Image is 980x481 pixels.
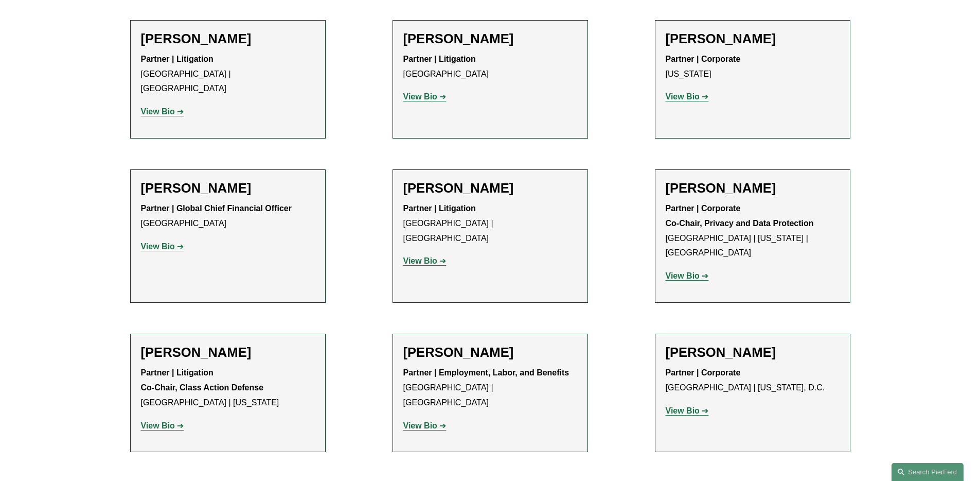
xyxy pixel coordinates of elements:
strong: View Bio [403,421,437,430]
a: View Bio [666,92,709,101]
h2: [PERSON_NAME] [403,345,577,360]
p: [GEOGRAPHIC_DATA] | [GEOGRAPHIC_DATA] [403,201,577,246]
h2: [PERSON_NAME] [403,180,577,196]
strong: View Bio [403,256,437,265]
p: [GEOGRAPHIC_DATA] | [US_STATE] | [GEOGRAPHIC_DATA] [666,201,840,261]
h2: [PERSON_NAME] [141,31,315,47]
strong: Partner | Litigation [141,55,213,63]
a: View Bio [403,421,447,430]
h2: [PERSON_NAME] [403,31,577,47]
h2: [PERSON_NAME] [666,180,840,196]
strong: Partner | Litigation [403,55,476,63]
p: [GEOGRAPHIC_DATA] [403,52,577,82]
strong: Partner | Corporate [666,368,741,377]
strong: View Bio [141,421,175,430]
p: [GEOGRAPHIC_DATA] | [US_STATE] [141,366,315,410]
a: View Bio [403,92,447,101]
strong: Partner | Employment, Labor, and Benefits [403,368,569,377]
strong: Partner | Corporate Co-Chair, Privacy and Data Protection [666,204,814,228]
strong: View Bio [666,271,700,280]
h2: [PERSON_NAME] [666,345,840,360]
a: View Bio [141,242,184,251]
strong: View Bio [141,107,175,116]
a: View Bio [666,271,709,280]
strong: Partner | Litigation Co-Chair, Class Action Defense [141,368,264,392]
h2: [PERSON_NAME] [141,180,315,196]
strong: View Bio [666,406,700,415]
a: View Bio [403,256,447,265]
h2: [PERSON_NAME] [666,31,840,47]
strong: View Bio [141,242,175,251]
strong: Partner | Litigation [403,204,476,213]
strong: View Bio [666,92,700,101]
strong: View Bio [403,92,437,101]
p: [GEOGRAPHIC_DATA] | [GEOGRAPHIC_DATA] [141,52,315,96]
a: Search this site [892,463,964,481]
h2: [PERSON_NAME] [141,345,315,360]
a: View Bio [141,107,184,116]
a: View Bio [666,406,709,415]
a: View Bio [141,421,184,430]
p: [US_STATE] [666,52,840,82]
p: [GEOGRAPHIC_DATA] | [GEOGRAPHIC_DATA] [403,366,577,410]
strong: Partner | Corporate [666,55,741,63]
p: [GEOGRAPHIC_DATA] | [US_STATE], D.C. [666,366,840,396]
p: [GEOGRAPHIC_DATA] [141,201,315,231]
strong: Partner | Global Chief Financial Officer [141,204,292,213]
